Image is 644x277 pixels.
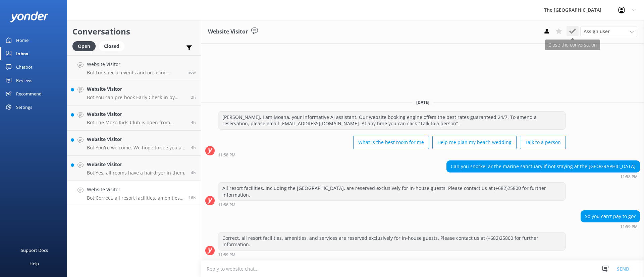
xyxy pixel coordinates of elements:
strong: 11:58 PM [218,203,235,207]
div: Settings [16,100,32,114]
p: Bot: For special events and occasion bookings, please email our team at [EMAIL_ADDRESS][DOMAIN_NA... [87,70,182,76]
div: Recommend [16,87,42,100]
div: Home [16,33,29,47]
span: Sep 05 2025 11:59pm (UTC -10:00) Pacific/Honolulu [189,195,196,201]
div: Correct, all resort facilities, amenities, and services are reserved exclusively for in-house gue... [218,232,566,250]
strong: 11:59 PM [620,225,638,229]
div: Assign User [580,26,637,37]
p: Bot: The Moko Kids Club is open from [DATE] to [DATE] with three sessions: 9am-12noon, 2pm-5pm, a... [87,120,186,126]
div: Can you snorkel ar the marine sanctuary if not staying at the [GEOGRAPHIC_DATA] [447,161,640,172]
div: So you can't pay to go? [581,211,640,222]
div: All resort facilities, including the [GEOGRAPHIC_DATA], are reserved exclusively for in-house gue... [218,183,566,200]
h2: Conversations [72,25,196,38]
span: Sep 06 2025 01:27pm (UTC -10:00) Pacific/Honolulu [191,94,196,100]
div: Support Docs [21,244,48,257]
span: [DATE] [412,99,433,105]
div: Sep 05 2025 11:58pm (UTC -10:00) Pacific/Honolulu [218,202,566,207]
h4: Website Visitor [87,186,183,193]
div: Sep 05 2025 11:59pm (UTC -10:00) Pacific/Honolulu [218,252,566,257]
h3: Website Visitor [208,27,248,36]
h4: Website Visitor [87,61,182,68]
div: Chatbot [16,60,33,74]
div: Closed [99,41,124,51]
div: Sep 05 2025 11:58pm (UTC -10:00) Pacific/Honolulu [446,174,640,179]
div: Sep 05 2025 11:58pm (UTC -10:00) Pacific/Honolulu [218,152,566,157]
a: Open [72,42,99,50]
strong: 11:58 PM [218,153,235,157]
span: Sep 06 2025 04:05pm (UTC -10:00) Pacific/Honolulu [187,69,196,75]
img: yonder-white-logo.png [10,11,49,22]
strong: 11:59 PM [218,253,235,257]
a: Website VisitorBot:You're welcome. We hope to see you at The [GEOGRAPHIC_DATA] soon!4h [67,131,201,156]
a: Website VisitorBot:For special events and occasion bookings, please email our team at [EMAIL_ADDR... [67,55,201,80]
h4: Website Visitor [87,161,185,168]
span: Sep 06 2025 11:20am (UTC -10:00) Pacific/Honolulu [191,170,196,176]
h4: Website Visitor [87,111,186,118]
div: Help [30,257,39,270]
a: Closed [99,42,128,50]
a: Website VisitorBot:You can pre-book Early Check-in by paying: - 10% of the nightly room rate on o... [67,80,201,106]
strong: 11:58 PM [620,175,638,179]
div: Open [72,41,96,51]
button: What is the best room for me [353,136,429,149]
h4: Website Visitor [87,136,186,143]
span: Sep 06 2025 11:58am (UTC -10:00) Pacific/Honolulu [191,120,196,125]
p: Bot: Yes, all rooms have a hairdryer in them. [87,170,185,176]
a: Website VisitorBot:The Moko Kids Club is open from [DATE] to [DATE] with three sessions: 9am-12no... [67,106,201,131]
a: Website VisitorBot:Yes, all rooms have a hairdryer in them.4h [67,156,201,181]
div: Reviews [16,74,32,87]
div: Sep 05 2025 11:59pm (UTC -10:00) Pacific/Honolulu [581,224,640,229]
p: Bot: You can pre-book Early Check-in by paying: - 10% of the nightly room rate on our website per... [87,94,186,100]
p: Bot: You're welcome. We hope to see you at The [GEOGRAPHIC_DATA] soon! [87,145,186,151]
div: Inbox [16,47,29,60]
span: Assign user [584,28,610,35]
button: Help me plan my beach wedding [432,136,517,149]
button: Talk to a person [520,136,566,149]
p: Bot: Correct, all resort facilities, amenities, and services are reserved exclusively for in-hous... [87,195,183,201]
span: Sep 06 2025 11:46am (UTC -10:00) Pacific/Honolulu [191,145,196,150]
h4: Website Visitor [87,85,186,93]
a: Website VisitorBot:Correct, all resort facilities, amenities, and services are reserved exclusive... [67,181,201,206]
div: [PERSON_NAME], I am Moana, your informative AI assistant. Our website booking engine offers the b... [218,112,566,129]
